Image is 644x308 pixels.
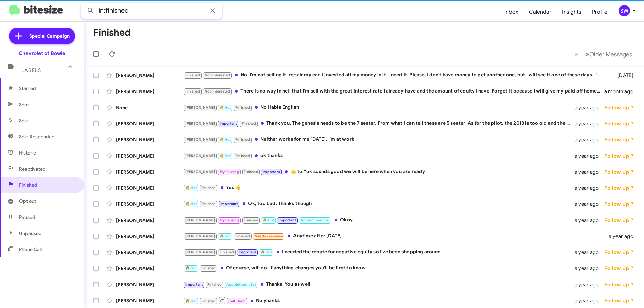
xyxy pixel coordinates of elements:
[116,72,183,79] div: [PERSON_NAME]
[185,186,197,190] span: 🔥 Hot
[201,266,216,270] span: Finished
[604,88,639,95] div: a month ago
[116,297,183,304] div: [PERSON_NAME]
[574,249,604,256] div: a year ago
[185,121,215,126] span: [PERSON_NAME]
[499,2,524,22] a: Inbox
[220,137,231,142] span: 🔥 Hot
[606,72,639,79] div: [DATE]
[220,121,237,126] span: Important
[207,282,222,287] span: Finished
[574,169,604,175] div: a year ago
[235,137,250,142] span: Finished
[574,152,604,159] div: a year ago
[19,117,29,124] span: Sold
[220,218,239,222] span: Try Pausing
[19,182,37,188] span: Finished
[574,136,604,143] div: a year ago
[19,85,36,92] span: Starred
[241,121,256,126] span: Finished
[604,249,639,256] div: Follow Up ?
[116,152,183,159] div: [PERSON_NAME]
[185,218,215,222] span: [PERSON_NAME]
[201,299,216,303] span: Finished
[183,184,574,192] div: Yes 👍
[185,202,197,206] span: 🔥 Hot
[183,248,574,256] div: I needed the rebate for negative equity so I've been shopping around
[606,233,639,240] div: a year ago
[9,28,75,44] a: Special Campaign
[524,2,557,22] a: Calendar
[205,73,230,77] span: Not-Interested
[570,47,582,61] button: Previous
[604,217,639,224] div: Follow Up ?
[116,233,183,240] div: [PERSON_NAME]
[116,265,183,272] div: [PERSON_NAME]
[116,136,183,143] div: [PERSON_NAME]
[116,88,183,95] div: [PERSON_NAME]
[19,246,42,253] span: Phone Call
[619,5,630,16] div: SW
[19,198,36,204] span: Opt out
[185,299,197,303] span: 🔥 Hot
[183,87,604,95] div: There is no way in hell that I'm sell with the great interest rate I already have and the amount ...
[220,170,239,174] span: Try Pausing
[19,101,29,108] span: Sent
[220,105,231,110] span: 🔥 Hot
[239,250,256,254] span: Important
[278,218,296,222] span: Important
[604,104,639,111] div: Follow Up ?
[183,264,574,272] div: Of course, will do. If anything changes you'll be first to know
[226,282,256,287] span: Appointment Set
[116,120,183,127] div: [PERSON_NAME]
[604,281,639,288] div: Follow Up ?
[557,2,587,22] a: Insights
[185,137,215,142] span: [PERSON_NAME]
[201,202,216,206] span: Finished
[183,168,574,176] div: ​👍​ to “ ok sounds good we will be here when you are ready ”
[19,166,46,172] span: Reactivated
[21,67,41,73] span: Labels
[19,133,55,140] span: Sold Responded
[183,232,606,240] div: Anytime after [DATE]
[19,149,36,156] span: Historic
[235,153,250,158] span: Finished
[604,201,639,207] div: Follow Up ?
[263,170,280,174] span: Important
[220,234,231,238] span: 🔥 Hot
[19,50,65,57] div: Chevrolet of Bowie
[244,218,258,222] span: Finished
[116,249,183,256] div: [PERSON_NAME]
[183,136,574,143] div: Neither works for me [DATE]. I'm at work.
[116,217,183,224] div: [PERSON_NAME]
[301,218,330,222] span: Appointment Set
[604,136,639,143] div: Follow Up ?
[185,266,197,270] span: 🔥 Hot
[228,299,246,303] span: Call Them
[574,281,604,288] div: a year ago
[261,250,272,254] span: 🔥 Hot
[29,33,70,39] span: Special Campaign
[116,185,183,191] div: [PERSON_NAME]
[185,250,215,254] span: [PERSON_NAME]
[220,153,231,158] span: 🔥 Hot
[201,186,216,190] span: Finished
[574,185,604,191] div: a year ago
[183,296,574,305] div: No yhanks
[604,185,639,191] div: Follow Up ?
[574,265,604,272] div: a year ago
[185,153,215,158] span: [PERSON_NAME]
[613,5,637,16] button: SW
[574,297,604,304] div: a year ago
[185,282,203,287] span: Important
[81,3,222,19] input: Search
[220,250,234,254] span: Finished
[185,89,200,94] span: Finished
[183,71,606,79] div: No, I'm not selling it, repair my car. I invested all my money in it. I need it. Please, I don't ...
[183,152,574,160] div: ok thanks
[116,169,183,175] div: [PERSON_NAME]
[574,120,604,127] div: a year ago
[574,217,604,224] div: a year ago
